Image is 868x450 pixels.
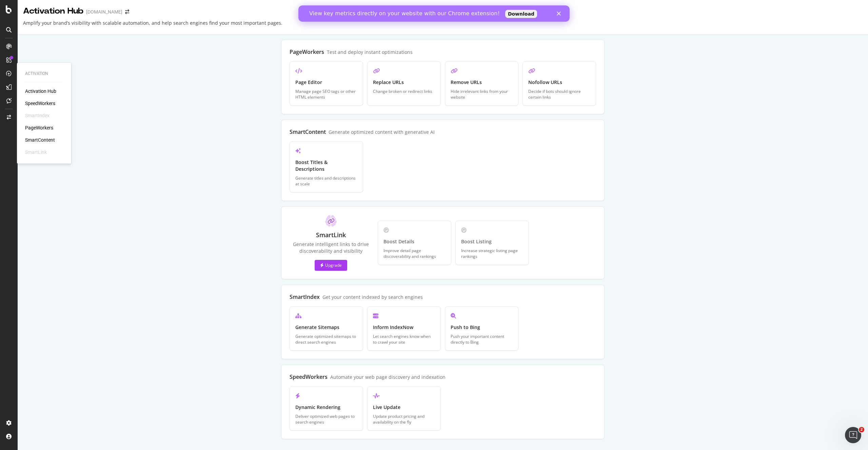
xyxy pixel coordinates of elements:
[451,324,513,331] div: Push to Bing
[295,413,357,425] div: Deliver optimized web pages to search engines
[322,294,423,300] div: Get your content indexed by search engines
[290,373,328,381] div: SpeedWorkers
[451,88,513,100] div: Hide irrelevant links from your website
[316,231,346,240] div: SmartLink
[327,49,413,55] div: Test and deploy instant optimizations
[461,248,523,259] div: Increase strategic listing page rankings
[23,20,282,32] div: Amplify your brand’s visibility with scalable automation, and help search engines find your most ...
[25,71,63,77] div: Activation
[367,61,441,106] a: Replace URLsChange broken or redirect links
[315,260,347,271] button: Upgrade
[373,324,435,331] div: Inform IndexNow
[373,413,435,425] div: Update product pricing and availability on the fly
[522,61,596,106] a: Nofollow URLsDecide if bots should ignore certain links
[859,427,864,432] span: 2
[125,9,129,14] div: arrow-right-arrow-left
[461,238,523,245] div: Boost Listing
[845,427,861,443] iframe: Intercom live chat
[290,61,363,106] a: Page EditorManage page SEO tags or other HTML elements
[290,306,363,351] a: Generate SitemapsGenerate optimized sitemaps to direct search engines
[290,293,320,301] div: SmartIndex
[383,248,446,259] div: Improve detail page discoverability and rankings
[295,159,357,172] div: Boost Titles & Descriptions
[290,141,363,192] a: Boost Titles & DescriptionsGenerate titles and descriptions at scale
[86,8,122,15] div: [DOMAIN_NAME]
[295,79,357,86] div: Page Editor
[295,88,357,100] div: Manage page SEO tags or other HTML elements
[329,129,435,135] div: Generate optimized content with generative AI
[528,79,590,86] div: Nofollow URLs
[451,79,513,86] div: Remove URLs
[445,306,518,351] a: Push to BingPush your important content directly to Bing
[295,404,357,411] div: Dynamic Rendering
[25,149,47,156] div: SmartLink
[373,79,435,86] div: Replace URLs
[290,128,326,136] div: SmartContent
[25,100,55,107] a: SpeedWorkers
[298,5,570,22] iframe: Intercom live chat bannière
[295,324,357,331] div: Generate Sitemaps
[320,262,342,268] div: Upgrade
[528,88,590,100] div: Decide if bots should ignore certain links
[373,88,435,94] div: Change broken or redirect links
[25,137,55,143] a: SmartContent
[373,404,435,411] div: Live Update
[367,306,441,351] a: Inform IndexNowLet search engines know when to crawl your site
[290,241,372,254] div: Generate intelligent links to drive discoverability and visibility
[445,61,518,106] a: Remove URLsHide irrelevant links from your website
[295,175,357,187] div: Generate titles and descriptions at scale
[25,112,50,119] div: SmartIndex
[25,124,53,131] a: PageWorkers
[290,386,363,431] a: Dynamic RenderingDeliver optimized web pages to search engines
[290,48,324,56] div: PageWorkers
[330,374,446,380] div: Automate your web page discovery and indexation
[451,333,513,345] div: Push your important content directly to Bing
[325,215,337,227] img: ClT5ayua.svg
[23,5,83,17] div: Activation Hub
[295,333,357,345] div: Generate optimized sitemaps to direct search engines
[373,333,435,345] div: Let search engines know when to crawl your site
[383,238,446,245] div: Boost Details
[25,88,56,95] a: Activation Hub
